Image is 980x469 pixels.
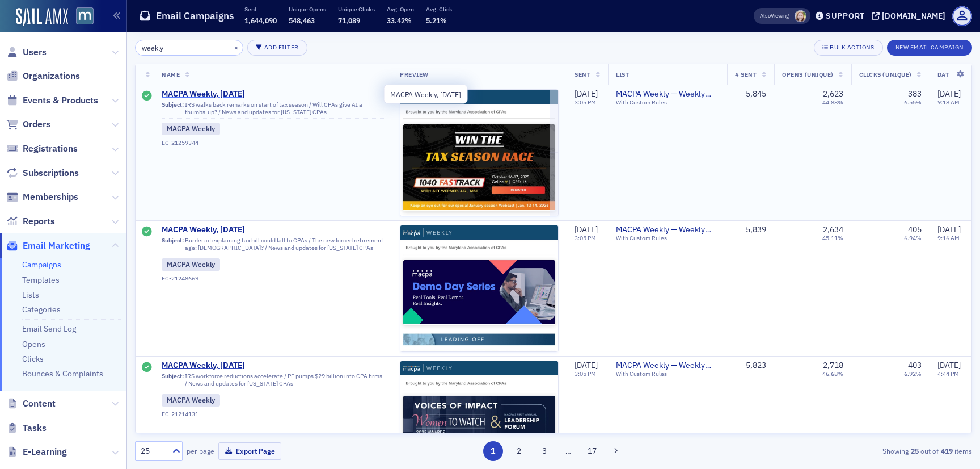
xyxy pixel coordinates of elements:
[823,361,843,371] div: 2,718
[6,446,67,458] a: E-Learning
[162,237,184,252] span: Subject:
[735,225,766,235] div: 5,839
[244,5,277,13] p: Sent
[823,89,843,99] div: 2,623
[937,234,960,242] time: 9:16 AM
[23,397,56,410] span: Content
[735,89,766,99] div: 5,845
[814,40,882,56] button: Bulk Actions
[23,240,90,252] span: Email Marketing
[426,5,453,13] p: Avg. Click
[162,361,384,371] span: MACPA Weekly, [DATE]
[575,360,598,370] span: [DATE]
[6,46,47,58] a: Users
[822,235,843,242] div: 45.11%
[23,46,47,58] span: Users
[795,10,806,22] span: Rachel Abell
[23,215,55,228] span: Reports
[289,16,315,25] span: 548,463
[289,5,326,13] p: Unique Opens
[23,167,79,179] span: Subscriptions
[616,225,719,235] a: MACPA Weekly — Weekly Newsletter (for members only)
[735,361,766,371] div: 5,823
[22,368,103,379] a: Bounces & Complaints
[616,99,719,106] div: With Custom Rules
[162,258,220,271] div: MACPA Weekly
[904,370,922,378] div: 6.92%
[426,16,447,25] span: 5.21%
[904,235,922,242] div: 6.94%
[244,16,277,25] span: 1,644,090
[872,12,949,20] button: [DOMAIN_NAME]
[822,370,843,378] div: 46.68%
[560,446,576,456] span: …
[937,89,961,99] span: [DATE]
[616,70,629,78] span: List
[162,372,184,387] span: Subject:
[387,5,414,13] p: Avg. Open
[142,227,152,238] div: Sent
[760,12,789,20] span: Viewing
[162,275,384,282] div: EC-21248669
[939,446,954,456] strong: 419
[22,275,60,285] a: Templates
[937,370,959,378] time: 4:44 PM
[6,240,90,252] a: Email Marketing
[187,446,214,456] label: per page
[909,446,920,456] strong: 25
[575,224,598,235] span: [DATE]
[6,397,56,410] a: Content
[782,70,833,78] span: Opens (Unique)
[952,6,972,26] span: Profile
[509,441,529,461] button: 2
[826,11,865,21] div: Support
[22,290,39,300] a: Lists
[135,40,243,56] input: Search…
[575,98,596,106] time: 3:05 PM
[162,123,220,135] div: MACPA Weekly
[218,442,281,460] button: Export Page
[141,445,166,457] div: 25
[6,94,98,107] a: Events & Products
[908,89,922,99] div: 383
[823,225,843,235] div: 2,634
[23,422,47,434] span: Tasks
[859,70,912,78] span: Clicks (Unique)
[882,11,945,21] div: [DOMAIN_NAME]
[822,99,843,106] div: 44.88%
[23,446,67,458] span: E-Learning
[338,16,360,25] span: 71,089
[575,70,590,78] span: Sent
[22,324,76,334] a: Email Send Log
[247,40,307,56] button: Add Filter
[162,89,384,99] a: MACPA Weekly, [DATE]
[16,8,68,26] img: SailAMX
[937,360,961,370] span: [DATE]
[22,304,61,315] a: Categories
[908,225,922,235] div: 405
[6,118,50,131] a: Orders
[616,89,719,99] a: MACPA Weekly — Weekly Newsletter (for members only)
[6,422,47,434] a: Tasks
[575,370,596,378] time: 3:05 PM
[616,370,719,378] div: With Custom Rules
[908,361,922,371] div: 403
[23,143,78,155] span: Registrations
[68,7,94,27] a: View Homepage
[162,237,384,254] div: Burden of explaining tax bill could fall to CPAs / The new forced retirement age: [DEMOGRAPHIC_DA...
[156,9,234,23] h1: Email Campaigns
[6,167,79,179] a: Subscriptions
[142,362,152,374] div: Sent
[616,361,719,371] span: MACPA Weekly — Weekly Newsletter (for members only)
[616,235,719,242] div: With Custom Rules
[400,70,429,78] span: Preview
[582,441,602,461] button: 17
[162,225,384,235] a: MACPA Weekly, [DATE]
[162,70,180,78] span: Name
[22,259,61,270] a: Campaigns
[22,339,45,349] a: Opens
[231,42,242,52] button: ×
